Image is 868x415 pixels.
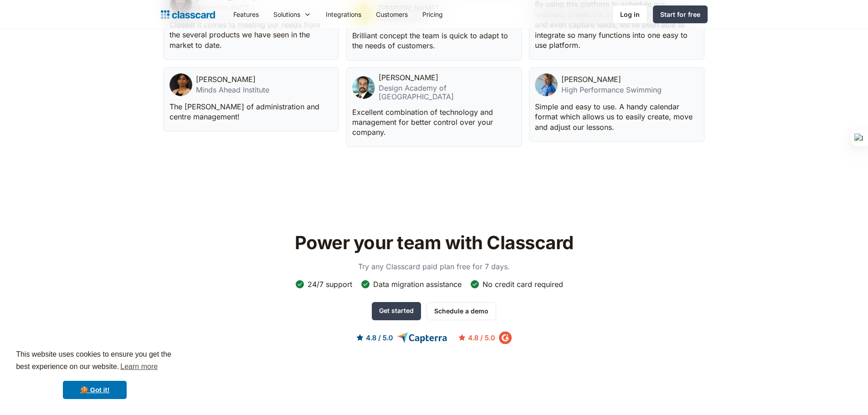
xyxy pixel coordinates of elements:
p: Closest it comes to meeting our needs from the several products we have seen in the market to date. [169,20,331,50]
div: Data migration assistance [373,279,462,289]
a: Log in [612,5,647,24]
a: dismiss cookie message [63,381,127,399]
div: Solutions [266,4,318,25]
a: learn more about cookies [119,360,159,374]
div: [PERSON_NAME] [561,75,621,83]
div: [PERSON_NAME] [196,75,256,83]
a: Schedule a demo [426,302,496,320]
p: Excellent combination of technology and management for better control over your company. [352,107,514,138]
p: Try any Classcard paid plan free for 7 days. [343,261,525,272]
a: Get started [372,302,421,320]
p: Simple and easy to use. A handy calendar format which allows us to easily create, move and adjust... [535,102,697,132]
a: Customers [369,4,415,25]
a: Features [226,4,266,25]
div: Minds Ahead Institute [196,86,269,94]
div: [PERSON_NAME] [379,73,438,82]
div: Start for free [660,10,700,19]
p: The [PERSON_NAME] of administration and centre management! [169,102,331,122]
p: Brilliant concept the team is quick to adapt to the needs of customers. [352,31,514,51]
a: Start for free [653,5,708,23]
a: home [161,8,215,21]
div: Log in [620,10,640,19]
div: High Performance Swimming [561,86,662,94]
div: Solutions [273,10,300,19]
a: Pricing [415,4,450,25]
div: No credit card required [483,279,563,289]
h2: Power your team with Classcard [289,232,579,254]
div: Design Academy of [GEOGRAPHIC_DATA] [379,84,516,101]
div: cookieconsent [7,340,182,408]
a: Integrations [318,4,369,25]
div: 24/7 support [308,279,352,289]
span: This website uses cookies to ensure you get the best experience on our website. [16,349,174,374]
